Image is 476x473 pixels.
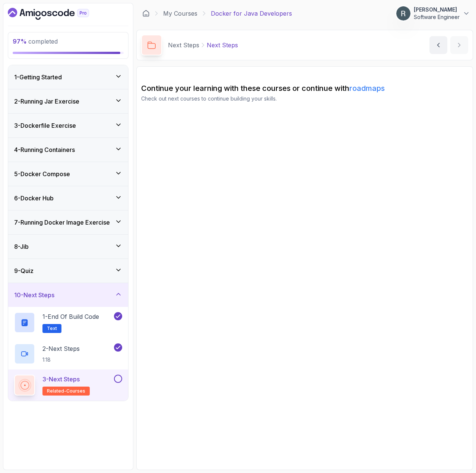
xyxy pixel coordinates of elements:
button: 1-Getting Started [8,65,128,89]
button: 1-End of build codeText [14,312,122,333]
h3: 9 - Quiz [14,266,34,275]
p: 2 - Next Steps [42,344,80,353]
h3: 4 - Running Containers [14,145,75,154]
button: next content [450,36,468,54]
img: user profile image [396,6,410,20]
button: user profile image[PERSON_NAME]Software Engineer [396,6,470,21]
p: 3 - Next Steps [42,375,80,384]
button: 2-Next Steps1:18 [14,343,122,364]
button: 9-Quiz [8,259,128,283]
button: 7-Running Docker Image Exercise [8,210,128,234]
p: Next Steps [168,41,199,50]
button: 5-Docker Compose [8,162,128,186]
h3: 2 - Running Jar Exercise [14,97,79,106]
h3: 10 - Next Steps [14,291,54,299]
h3: 1 - Getting Started [14,73,62,82]
button: 2-Running Jar Exercise [8,89,128,113]
span: related-courses [47,388,85,394]
a: Dashboard [142,10,150,17]
span: 97 % [13,38,27,45]
p: 1:18 [42,356,80,364]
p: Check out next courses to continue building your skills. [141,95,468,102]
p: 1 - End of build code [42,312,99,321]
span: completed [13,38,58,45]
button: 10-Next Steps [8,283,128,307]
button: 6-Docker Hub [8,186,128,210]
p: Next Steps [207,41,238,50]
p: Software Engineer [414,13,460,21]
button: 8-Jib [8,235,128,258]
h3: 6 - Docker Hub [14,194,54,203]
h3: 8 - Jib [14,242,29,251]
button: 3-Dockerfile Exercise [8,114,128,137]
button: 4-Running Containers [8,138,128,162]
a: My Courses [163,9,197,18]
p: Docker for Java Developers [211,9,292,18]
span: Text [47,326,57,331]
h3: 3 - Dockerfile Exercise [14,121,76,130]
h3: 7 - Running Docker Image Exercise [14,218,110,227]
a: roadmaps [349,84,385,93]
button: 3-Next Stepsrelated-courses [14,375,122,396]
a: Dashboard [8,8,106,20]
p: [PERSON_NAME] [414,6,460,13]
h2: Continue your learning with these courses or continue with [141,83,468,93]
h3: 5 - Docker Compose [14,169,70,178]
button: previous content [429,36,447,54]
